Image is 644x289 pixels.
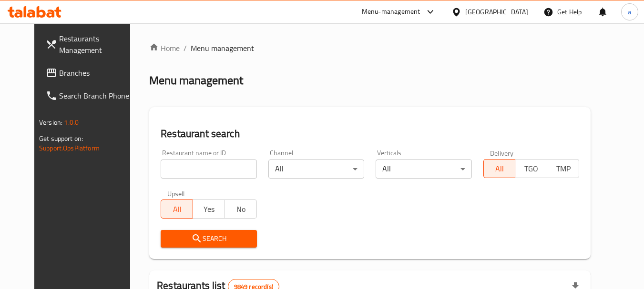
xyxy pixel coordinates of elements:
[225,199,257,219] button: No
[161,199,193,219] button: All
[488,162,512,176] span: All
[362,6,420,18] div: Menu-management
[465,7,528,17] div: [GEOGRAPHIC_DATA]
[628,7,631,17] span: a
[197,202,221,216] span: Yes
[193,199,225,219] button: Yes
[64,116,79,129] span: 1.0.0
[38,61,142,84] a: Branches
[483,159,516,178] button: All
[149,73,243,88] h2: Menu management
[551,162,575,176] span: TMP
[59,33,134,56] span: Restaurants Management
[39,132,83,145] span: Get support on:
[161,127,579,141] h2: Restaurant search
[59,67,134,79] span: Branches
[59,90,134,101] span: Search Branch Phone
[161,230,256,248] button: Search
[268,159,364,179] div: All
[38,84,142,107] a: Search Branch Phone
[38,27,142,61] a: Restaurants Management
[519,162,543,176] span: TGO
[39,142,100,154] a: Support.OpsPlatform
[165,202,189,216] span: All
[515,159,547,178] button: TGO
[168,233,249,245] span: Search
[229,202,253,216] span: No
[376,159,471,179] div: All
[149,42,180,54] a: Home
[490,149,514,156] label: Delivery
[149,42,591,54] nav: breadcrumb
[184,42,187,54] li: /
[191,42,254,54] span: Menu management
[161,159,256,179] input: Search for restaurant name or ID..
[547,159,579,178] button: TMP
[167,190,185,197] label: Upsell
[39,116,62,129] span: Version:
